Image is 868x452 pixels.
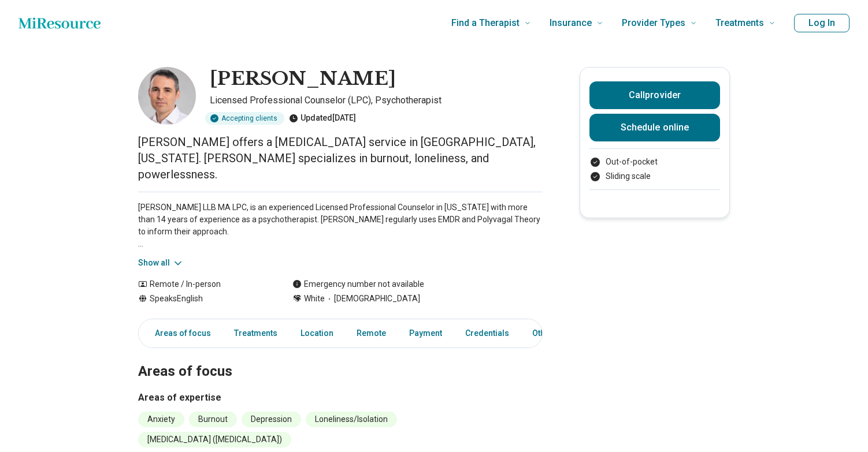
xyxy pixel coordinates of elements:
[402,322,449,345] a: Payment
[350,322,393,345] a: Remote
[304,293,325,305] span: White
[205,112,284,125] div: Accepting clients
[138,412,184,427] li: Anxiety
[289,112,356,125] div: Updated [DATE]
[550,15,592,31] span: Insurance
[18,12,101,35] a: Home page
[525,322,567,345] a: Other
[189,412,237,427] li: Burnout
[138,391,543,405] h3: Areas of expertise
[715,15,764,31] span: Treatments
[589,156,720,168] li: Out-of-pocket
[138,334,543,382] h2: Areas of focus
[242,412,301,427] li: Depression
[138,67,196,125] img: Chris Warren-Dickins, Licensed Professional Counselor (LPC)
[138,278,269,290] div: Remote / In-person
[451,15,520,31] span: Find a Therapist
[138,293,269,305] div: Speaks English
[589,81,720,109] button: Callprovider
[210,94,543,107] p: Licensed Professional Counselor (LPC), Psychotherapist
[589,114,720,141] a: Schedule online
[589,156,720,182] ul: Payment options
[292,278,424,290] div: Emergency number not available
[589,170,720,182] li: Sliding scale
[141,322,218,345] a: Areas of focus
[138,201,543,250] p: [PERSON_NAME] LLB MA LPC, is an experienced Licensed Professional Counselor in [US_STATE] with mo...
[794,14,850,32] button: Log In
[325,293,420,305] span: [DEMOGRAPHIC_DATA]
[138,134,543,182] p: [PERSON_NAME] offers a [MEDICAL_DATA] service in [GEOGRAPHIC_DATA], [US_STATE]. [PERSON_NAME] spe...
[138,257,184,269] button: Show all
[227,322,284,345] a: Treatments
[138,432,291,447] li: [MEDICAL_DATA] ([MEDICAL_DATA])
[294,322,340,345] a: Location
[458,322,516,345] a: Credentials
[622,15,685,31] span: Provider Types
[210,67,396,91] h1: [PERSON_NAME]
[306,412,397,427] li: Loneliness/Isolation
